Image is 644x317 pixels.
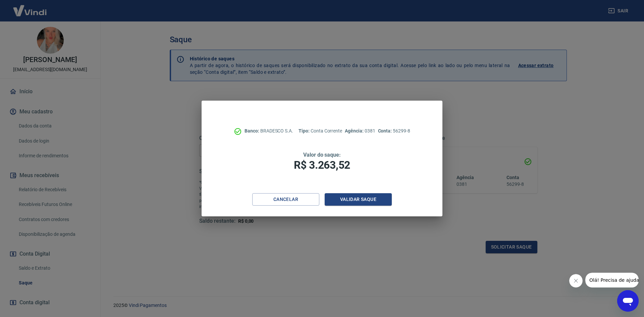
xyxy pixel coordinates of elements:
[294,159,350,171] span: R$ 3.263,52
[299,127,342,135] p: Conta Corrente
[569,274,583,287] iframe: Fechar mensagem
[617,290,639,312] iframe: Botão para abrir a janela de mensagens
[245,128,260,134] span: Banco:
[299,128,311,134] span: Tipo:
[378,128,393,134] span: Conta:
[585,273,639,287] iframe: Mensagem da empresa
[4,5,56,10] span: Olá! Precisa de ajuda?
[303,152,341,158] span: Valor do saque:
[245,127,293,135] p: BRADESCO S.A.
[325,193,392,206] button: Validar saque
[252,193,319,206] button: Cancelar
[378,127,410,135] p: 56299-8
[345,127,375,135] p: 0381
[345,128,365,134] span: Agência:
